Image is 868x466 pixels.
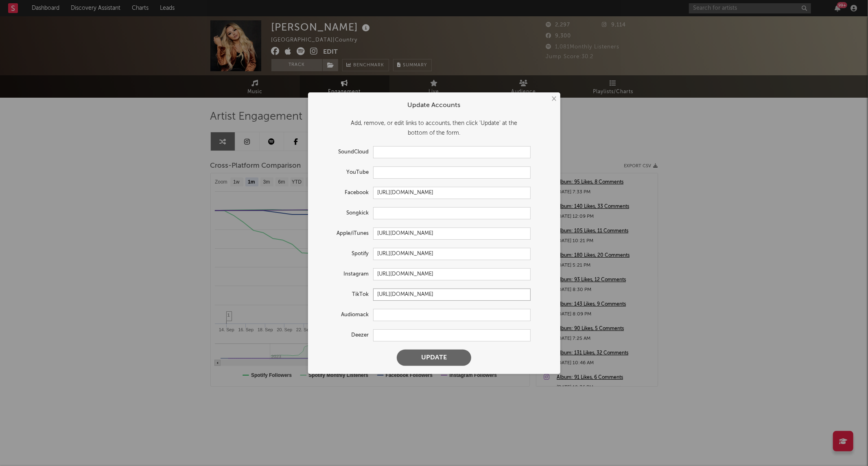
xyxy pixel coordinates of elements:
label: TikTok [316,290,373,300]
label: Audiomack [316,310,373,320]
label: SoundCloud [316,147,373,157]
label: Deezer [316,330,373,340]
button: × [549,94,558,103]
label: Facebook [316,188,373,198]
label: Apple/iTunes [316,229,373,238]
button: Update [397,350,471,366]
label: YouTube [316,168,373,177]
div: Update Accounts [316,101,552,110]
label: Songkick [316,208,373,218]
label: Spotify [316,249,373,259]
div: Add, remove, or edit links to accounts, then click 'Update' at the bottom of the form. [316,118,552,138]
label: Instagram [316,269,373,279]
